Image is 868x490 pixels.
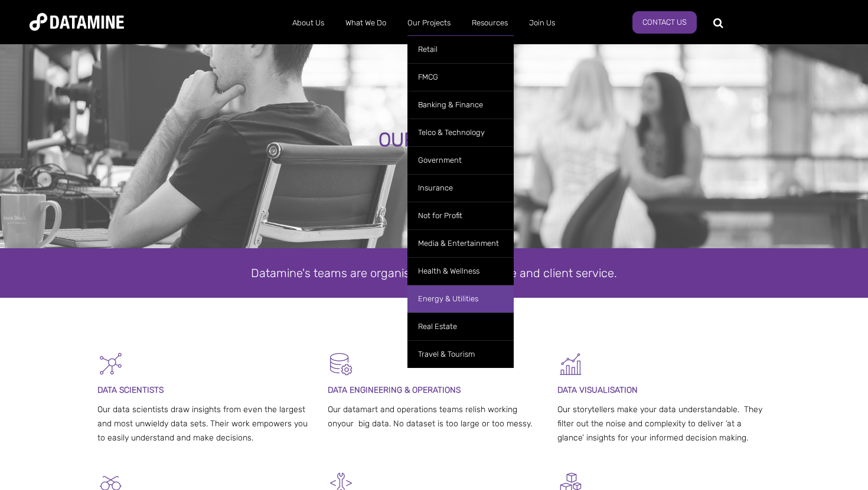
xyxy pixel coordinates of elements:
[557,351,584,377] img: Graph 5
[461,8,518,38] a: Resources
[407,35,514,63] a: Retail
[397,8,461,38] a: Our Projects
[407,146,514,174] a: Government
[407,202,514,229] a: Not for Profit
[335,8,397,38] a: What We Do
[518,8,566,38] a: Join Us
[97,385,164,395] span: DATA SCIENTISTS
[407,119,514,146] a: Telco & Technology
[251,266,617,280] span: Datamine's teams are organised around expertise and client service.
[557,385,638,395] span: DATA VISUALISATION
[97,403,311,445] p: Our data scientists draw insights from even the largest and most unwieldy data sets. Their work e...
[632,11,697,34] a: Contact Us
[97,351,124,377] img: Graph - Network
[407,91,514,119] a: Banking & Finance
[282,8,335,38] a: About Us
[328,385,461,395] span: DATA ENGINEERING & OPERATIONS
[102,130,766,151] div: OUR PEOPLE
[407,63,514,91] a: FMCG
[328,403,541,431] p: Our datamart and operations teams relish working onyour big data. No dataset is too large or too ...
[407,313,514,340] a: Real Estate
[557,403,771,445] p: Our storytellers make your data understandable. They filter out the noise and complexity to deliv...
[30,13,124,31] img: Datamine
[407,285,514,313] a: Energy & Utilities
[407,229,514,257] a: Media & Entertainment
[407,174,514,202] a: Insurance
[407,257,514,285] a: Health & Wellness
[328,351,354,377] img: Datamart
[407,340,514,368] a: Travel & Tourism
